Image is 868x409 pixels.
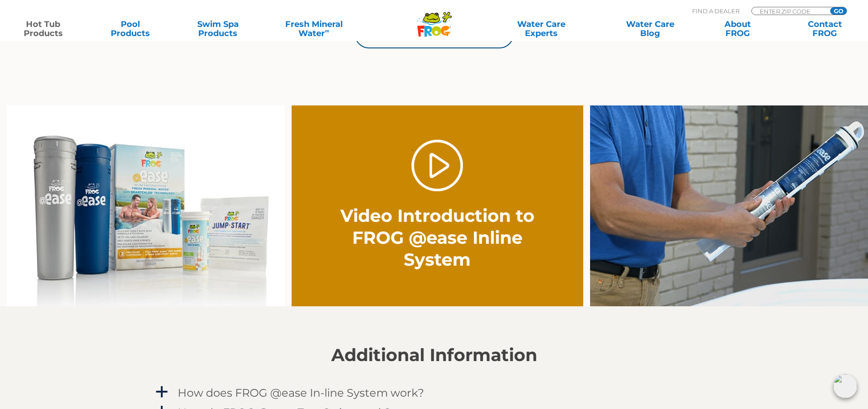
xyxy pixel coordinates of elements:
[97,20,164,38] a: PoolProducts
[154,384,714,401] a: a How does FROG @ease In-line System work?
[616,20,684,38] a: Water CareBlog
[7,105,285,306] img: inline family
[411,140,463,191] a: Play Video
[154,345,714,365] h2: Additional Information
[704,20,771,38] a: AboutFROG
[833,374,857,398] img: openIcon
[325,27,329,34] sup: ∞
[155,385,169,399] span: a
[271,20,356,38] a: Fresh MineralWater∞
[178,387,424,399] h4: How does FROG @ease In-line System work?
[184,20,252,38] a: Swim SpaProducts
[335,205,539,271] h2: Video Introduction to FROG @ease Inline System
[692,7,740,15] p: Find A Dealer
[830,7,847,15] input: GO
[590,105,868,306] img: inline-holder
[791,20,859,38] a: ContactFROG
[486,20,596,38] a: Water CareExperts
[759,7,820,15] input: Zip Code Form
[9,20,77,38] a: Hot TubProducts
